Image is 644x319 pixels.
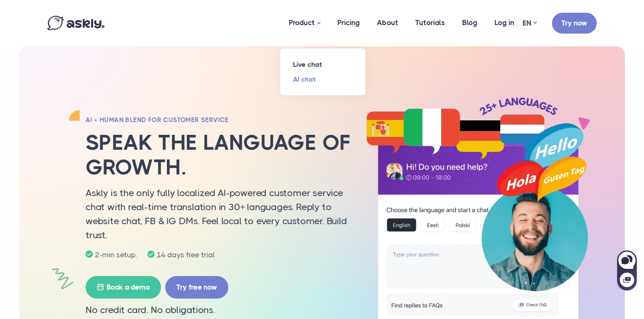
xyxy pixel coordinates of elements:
a: About [368,2,407,43]
span: 14 days free trial [155,251,217,259]
h1: Speak the language of growth. [86,131,354,179]
a: Try now [552,13,597,34]
p: Askly is the only fully localized AI-powered customer service chat with real-time translation in ... [86,186,354,242]
h2: AI + HUMAN BLEND FOR CUSTOMER SERVICE [86,116,354,124]
a: Try free now [165,276,228,299]
a: Log in [486,2,523,43]
span: 2-min setup. [93,251,139,259]
a: Tutorials [407,2,454,43]
iframe: Askly chat [616,249,638,291]
p: No credit card. No obligations. [86,303,354,317]
a: Blog [454,2,486,43]
a: Live chat [280,57,365,72]
a: Pricing [329,2,368,43]
img: Askly [47,16,104,30]
a: Product [280,2,329,44]
a: AI chat [280,72,365,87]
a: Book a demo [86,276,161,299]
a: EN [523,17,537,29]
